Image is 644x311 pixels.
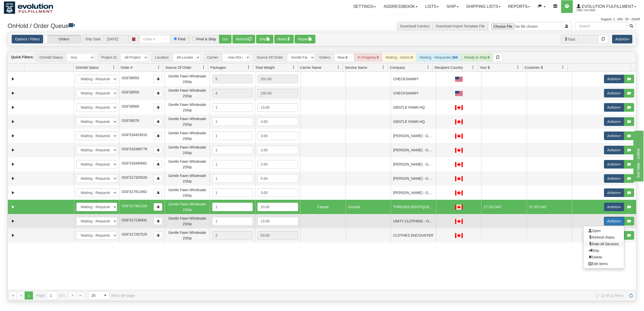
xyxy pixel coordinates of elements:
[154,217,162,225] button: Copy to clipboard
[527,200,572,214] td: 27.59 CAD
[400,24,430,28] a: Download Carriers
[461,53,493,62] div: Ready to Ship:
[604,117,624,126] button: Actions
[300,65,321,70] span: Carrier Name
[257,89,298,97] div: 150.00
[199,63,208,72] a: Source Of Order filter column settings
[10,119,16,125] a: Expand
[604,174,624,183] button: Actions
[435,65,463,70] span: Recipient Country
[154,75,162,83] button: Copy to clipboard
[44,35,81,43] label: Orders
[455,77,463,82] img: US
[455,91,463,96] img: US
[167,144,208,156] div: Gentle Fawn Wholesale 2Ship
[204,53,222,62] span: Carrier:
[122,175,147,179] span: OGF317325028
[232,35,255,43] button: Refresh
[525,65,543,70] span: Customer $
[10,161,16,168] a: Expand
[573,0,640,13] a: Evolution Fulfillment 1488 / CA User
[88,291,135,300] span: items per page
[612,35,632,43] button: Actions
[469,63,477,72] a: Recipient Country filter column settings
[167,230,208,241] div: Gentle Fawn Wholesale 2Ship
[219,35,231,43] button: Go!
[98,53,120,62] span: Project Id:
[8,22,318,29] h3: OnHold / Order Queue
[391,186,436,200] td: [PERSON_NAME] - GF STAFF
[122,119,139,123] span: OGF38576
[120,65,132,70] span: Order #
[588,242,619,246] span: Rate All Services
[627,291,635,300] a: Refresh
[379,63,388,72] a: Service Name filter column settings
[481,200,527,214] td: 17.24 CAD
[391,200,436,214] td: THREADS BOUTIQUE INC.
[514,63,522,72] a: Your $ filter column settings
[334,63,343,72] a: Carrier Name filter column settings
[10,175,16,182] a: Expand
[212,231,253,240] div: 2
[455,233,463,238] img: CA
[626,22,636,30] button: Search
[8,52,636,63] div: grid toolbar
[167,201,208,213] div: Gentle Fawn Wholesale 2Ship
[604,146,624,154] button: Actions
[488,22,562,30] input: Import
[455,119,463,124] img: CA
[4,17,640,22] div: Support: 1 - 855 - 55 - 2SHIP
[295,35,315,43] button: Report
[212,89,253,97] div: 4
[212,75,253,83] div: 5
[581,4,634,9] span: Evolution Fulfillment
[436,24,485,28] a: Download Import Template File
[142,293,623,298] span: 1 - 12 of 12 items
[122,218,147,222] span: OGF317138491
[346,200,391,214] td: Ground
[303,204,344,210] div: Canpar
[122,76,139,80] span: OGF38553
[334,53,354,62] div: New:
[167,187,208,199] div: Gentle Fawn Wholesale 2Ship
[391,228,436,242] td: CLOTHES ENCOUNTER
[210,65,226,70] span: Packages
[154,104,162,111] button: Copy to clipboard
[455,219,463,224] img: CA
[391,171,436,186] td: [PERSON_NAME] - GF STAFF
[424,63,433,72] a: Company filter column settings
[154,63,163,72] a: Order # filter column settings
[289,63,298,72] a: Total Weight filter column settings
[82,35,104,43] span: Ship Date
[165,65,191,70] span: Source Of Order
[101,291,109,300] span: select
[455,148,463,153] img: CA
[488,55,490,59] strong: 0
[455,162,463,167] img: CA
[604,103,624,112] button: Actions
[391,214,436,228] td: UNITY CLOTHING - OSOYOOS
[455,134,463,139] img: CA
[604,217,624,225] button: Actions
[10,133,16,139] a: Expand
[167,88,208,99] div: Gentle Fawn Wholesale 2Ship
[154,232,162,239] button: Copy to clipboard
[257,231,298,240] div: 53.00
[391,72,436,86] td: CHECKSAMMY
[604,203,624,211] button: Actions
[588,255,602,259] span: Delete
[167,159,208,170] div: Gentle Fawn Wholesale 2Ship
[588,262,608,266] span: Edit Items
[12,35,43,43] a: Options / Filters
[37,291,65,300] span: Page of 1
[455,176,463,181] img: CA
[110,63,118,72] a: OnHold Status filter column settings
[92,293,98,298] span: 25
[443,0,462,13] a: Ship
[88,291,110,300] span: Page sizes drop down
[122,161,147,165] span: OGF318445661
[10,90,16,96] a: Expand
[10,232,16,239] a: Expand
[154,160,162,168] button: Copy to clipboard
[167,130,208,142] div: Gentle Fawn Wholesale 2Ship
